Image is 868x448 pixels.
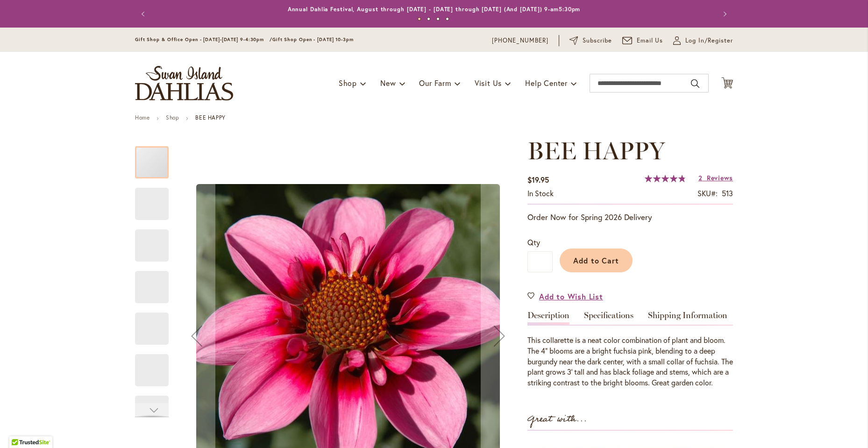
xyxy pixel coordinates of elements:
[697,188,718,198] strong: SKU
[722,188,733,199] div: 513
[583,36,612,45] span: Subscribe
[446,17,449,21] button: 4 of 4
[584,311,633,325] a: Specifications
[195,114,225,121] strong: BEE HAPPY
[527,335,733,388] div: This collarette is a neat color combination of plant and bloom. The 4" blooms are a bright fuchsi...
[527,136,665,165] span: BEE HAPPY
[427,17,430,21] button: 2 of 4
[418,17,421,21] button: 1 of 4
[560,249,633,272] button: Add to Cart
[707,173,733,182] span: Reviews
[135,345,178,386] div: BEE HAPPY
[380,78,396,88] span: New
[527,188,554,199] div: Availability
[527,291,603,302] a: Add to Wish List
[573,256,619,265] span: Add to Cart
[673,36,733,45] a: Log In/Register
[135,386,178,428] div: BEE HAPPY
[685,36,733,45] span: Log In/Register
[288,6,581,13] a: Annual Dahlia Festival, August through [DATE] - [DATE] through [DATE] (And [DATE]) 9-am5:30pm
[698,173,703,182] span: 2
[135,403,169,417] div: Next
[419,78,451,88] span: Our Farm
[648,311,727,325] a: Shipping Information
[527,175,549,185] span: $19.95
[539,291,603,302] span: Add to Wish List
[475,78,502,88] span: Visit Us
[135,137,178,178] div: BEE HAPPY
[135,220,178,262] div: BEE HAPPY
[622,36,663,45] a: Email Us
[527,412,587,427] strong: Great with...
[135,303,178,345] div: BEE HAPPY
[166,114,179,121] a: Shop
[527,212,733,223] p: Order Now for Spring 2026 Delivery
[135,36,272,43] span: Gift Shop & Office Open - [DATE]-[DATE] 9-4:30pm /
[339,78,357,88] span: Shop
[525,78,568,88] span: Help Center
[135,114,149,121] a: Home
[698,173,733,182] a: 2 Reviews
[637,36,663,45] span: Email Us
[272,36,354,43] span: Gift Shop Open - [DATE] 10-3pm
[569,36,612,45] a: Subscribe
[492,36,548,45] a: [PHONE_NUMBER]
[135,5,154,23] button: Previous
[436,17,440,21] button: 3 of 4
[135,262,178,303] div: BEE HAPPY
[527,188,554,198] span: In stock
[714,5,733,23] button: Next
[135,66,233,100] a: store logo
[645,175,686,182] div: 97%
[135,178,178,220] div: BEE HAPPY
[527,311,733,388] div: Detailed Product Info
[527,311,569,325] a: Description
[527,237,540,247] span: Qty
